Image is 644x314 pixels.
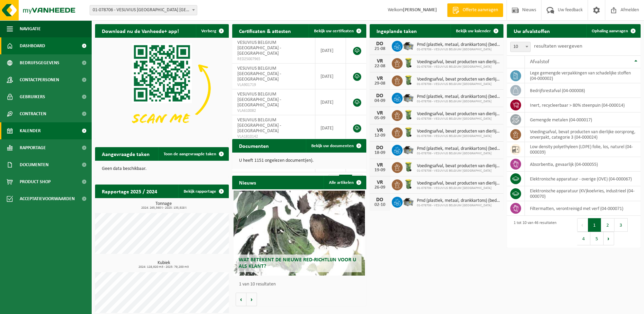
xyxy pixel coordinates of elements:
div: VR [373,162,387,168]
span: 01-078706 - VESUVIUS BELGIUM [GEOGRAPHIC_DATA] [417,48,500,52]
h2: Documenten [232,139,276,152]
span: 10 [511,42,530,52]
span: Contactpersonen [20,71,59,88]
button: 5 [590,232,604,245]
img: WB-5000-GAL-GY-01 [403,144,414,155]
button: Volgende [246,293,257,306]
a: Bekijk rapportage [178,185,228,198]
h3: Tonnage [98,202,229,210]
span: Gebruikers [20,88,45,105]
td: [DATE] [315,89,346,115]
img: WB-0140-HPE-GN-50 [403,57,414,69]
div: 12-09 [373,133,387,138]
span: 10 [510,42,531,52]
td: [DATE] [315,115,346,141]
span: Voedingsafval, bevat producten van dierlijke oorsprong, onverpakt, categorie 3 [417,77,500,82]
td: [DATE] [315,38,346,64]
div: VR [373,110,387,116]
td: low density polyethyleen (LDPE) folie, los, naturel (04-000039) [525,142,641,157]
h2: Download nu de Vanheede+ app! [95,24,186,37]
a: Bekijk uw documenten [306,139,366,153]
span: Afvalstof [530,59,549,65]
span: Ophaling aanvragen [592,29,628,33]
span: Kalender [20,122,41,139]
div: 18-09 [373,151,387,155]
span: 2024: 265,560 t - 2025: 135,928 t [98,206,229,210]
span: Pmd (plastiek, metaal, drankkartons) (bedrijven) [417,198,500,204]
button: 1 [588,218,601,232]
button: 3 [614,218,628,232]
span: 01-078706 - VESUVIUS BELGIUM [GEOGRAPHIC_DATA] [417,169,500,173]
a: Bekijk uw kalender [450,24,503,38]
span: 2024: 128,920 m3 - 2025: 79,200 m3 [98,265,229,269]
h2: Ingeplande taken [370,24,424,37]
a: Offerte aanvragen [447,3,503,17]
div: 21-08 [373,47,387,51]
span: Voedingsafval, bevat producten van dierlijke oorsprong, onverpakt, categorie 3 [417,163,500,169]
td: [DATE] [315,64,346,89]
span: Voedingsafval, bevat producten van dierlijke oorsprong, onverpakt, categorie 3 [417,111,500,117]
p: Geen data beschikbaar. [102,167,222,171]
span: Bekijk uw documenten [311,144,354,148]
span: Rapportage [20,139,46,156]
div: DO [373,197,387,203]
div: DO [373,41,387,47]
span: VESUVIUS BELGIUM [GEOGRAPHIC_DATA] - [GEOGRAPHIC_DATA] [237,118,281,134]
img: WB-0140-HPE-GN-50 [403,178,414,190]
h3: Kubiek [98,261,229,269]
span: Wat betekent de nieuwe RED-richtlijn voor u als klant? [239,257,356,269]
span: VLA901719 [237,82,310,88]
span: Bekijk uw kalender [456,29,491,33]
span: 01-078706 - VESUVIUS BELGIUM [GEOGRAPHIC_DATA] [417,65,500,69]
span: Acceptatievoorwaarden [20,190,75,207]
img: Download de VHEPlus App [95,38,229,138]
span: Bekijk uw certificaten [314,29,354,33]
span: Verberg [201,29,216,33]
img: WB-0140-HPE-GN-50 [403,126,414,138]
img: WB-5000-GAL-GY-01 [403,92,414,103]
img: WB-0140-HPE-GN-50 [403,109,414,121]
a: Wat betekent de nieuwe RED-richtlijn voor u als klant? [234,191,365,276]
span: Pmd (plastiek, metaal, drankkartons) (bedrijven) [417,42,500,48]
div: DO [373,145,387,151]
div: 04-09 [373,99,387,103]
span: Pmd (plastiek, metaal, drankkartons) (bedrijven) [417,94,500,100]
span: VLA610082 [237,108,310,114]
span: 01-078706 - VESUVIUS BELGIUM [GEOGRAPHIC_DATA] [417,82,500,86]
h2: Aangevraagde taken [95,147,157,160]
span: Contracten [20,105,46,122]
button: 2 [601,218,614,232]
div: DO [373,93,387,99]
img: WB-0140-HPE-GN-50 [403,161,414,173]
span: Toon de aangevraagde taken [164,152,216,156]
span: Dashboard [20,37,45,54]
td: voedingsafval, bevat producten van dierlijke oorsprong, onverpakt, categorie 3 (04-000024) [525,127,641,142]
td: gemengde metalen (04-000017) [525,112,641,127]
span: Voedingsafval, bevat producten van dierlijke oorsprong, onverpakt, categorie 3 [417,59,500,65]
span: 01-078706 - VESUVIUS BELGIUM NV - OOSTENDE [90,5,197,15]
div: 26-09 [373,185,387,190]
h2: Nieuws [232,176,263,189]
span: VLA1810142 [237,134,310,139]
a: Alle artikelen [324,176,366,189]
span: VESUVIUS BELGIUM [GEOGRAPHIC_DATA] - [GEOGRAPHIC_DATA] [237,40,281,56]
a: Bekijk uw certificaten [309,24,366,38]
button: Vorige [236,293,246,306]
td: absorbentia, gevaarlijk (04-000055) [525,157,641,172]
img: WB-5000-GAL-GY-01 [403,196,414,207]
span: 01-078706 - VESUVIUS BELGIUM [GEOGRAPHIC_DATA] [417,204,500,208]
img: WB-0140-HPE-GN-50 [403,74,414,86]
h2: Certificaten & attesten [232,24,298,37]
div: VR [373,128,387,133]
button: Previous [577,218,588,232]
td: lege gemengde verpakkingen van schadelijke stoffen (04-000002) [525,68,641,83]
span: 01-078706 - VESUVIUS BELGIUM [GEOGRAPHIC_DATA] [417,100,500,104]
label: resultaten weergeven [534,43,582,49]
span: Bedrijfsgegevens [20,54,59,71]
span: 01-078706 - VESUVIUS BELGIUM [GEOGRAPHIC_DATA] [417,186,500,190]
span: 01-078706 - VESUVIUS BELGIUM [GEOGRAPHIC_DATA] [417,117,500,121]
h2: Uw afvalstoffen [507,24,557,37]
span: 01-078706 - VESUVIUS BELGIUM NV - OOSTENDE [90,5,197,15]
div: VR [373,76,387,81]
img: WB-5000-GAL-GY-01 [403,40,414,51]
